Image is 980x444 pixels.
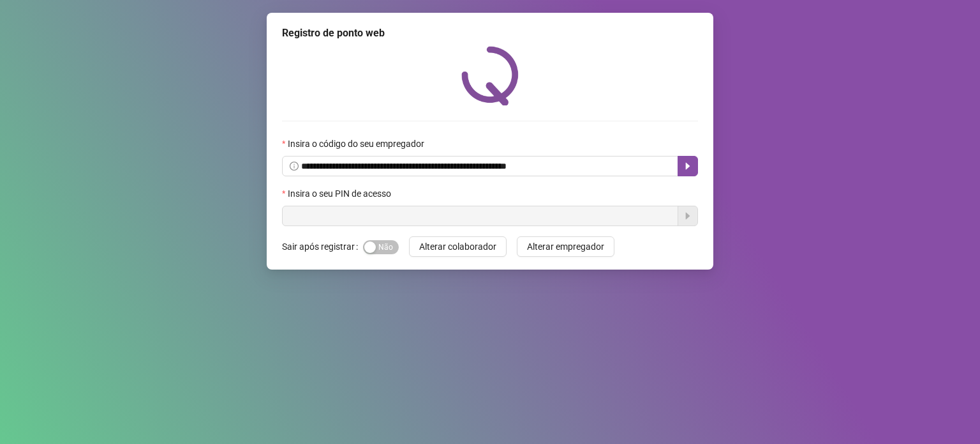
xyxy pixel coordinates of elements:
div: Registro de ponto web [282,26,698,41]
img: QRPoint [461,46,519,105]
span: caret-right [683,161,693,171]
label: Insira o código do seu empregador [282,137,433,151]
label: Insira o seu PIN de acesso [282,187,399,201]
span: info-circle [290,162,299,171]
button: Alterar colaborador [409,236,507,257]
span: Alterar colaborador [419,240,496,254]
label: Sair após registrar [282,236,363,257]
button: Alterar empregador [517,236,614,257]
span: Alterar empregador [527,240,604,254]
